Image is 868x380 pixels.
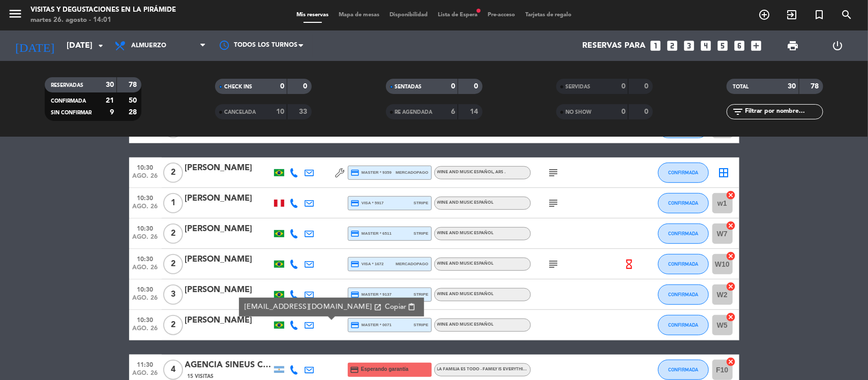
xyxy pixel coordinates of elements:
span: CONFIRMADA [668,322,698,328]
span: SIN CONFIRMAR [51,110,92,115]
i: cancel [726,251,736,261]
span: TOTAL [733,84,749,89]
span: Wine and Music Español [437,231,494,235]
i: search [841,9,853,21]
span: content_paste [408,303,415,311]
i: looks_two [666,39,679,52]
span: CONFIRMADA [668,292,698,297]
span: Wine and Music Español [437,262,494,266]
button: Copiarcontent_paste [381,301,418,313]
button: CONFIRMADA [658,315,709,335]
strong: 28 [129,109,139,116]
i: credit_card [351,260,360,269]
i: credit_card [351,290,360,299]
span: 10:30 [133,222,158,234]
button: CONFIRMADA [658,163,709,183]
div: [PERSON_NAME] [185,223,272,236]
strong: 14 [470,108,480,115]
button: CONFIRMADA [658,284,709,305]
span: Wine and Music Español [437,323,494,327]
div: martes 26. agosto - 14:01 [31,15,176,25]
span: CONFIRMADA [668,261,698,267]
span: Lista de Espera [433,12,483,18]
strong: 9 [110,109,114,116]
span: RE AGENDADA [395,110,433,115]
span: 10:30 [133,161,158,173]
span: Esperando garantía [361,365,408,373]
span: 4 [163,360,183,380]
span: ago. 26 [133,295,158,306]
span: stripe [414,230,429,237]
i: subject [548,197,560,209]
span: SERVIDAS [565,84,590,89]
strong: 0 [451,83,455,90]
i: looks_4 [700,39,713,52]
span: master * 0071 [351,321,392,330]
span: mercadopago [396,261,428,267]
span: print [787,40,799,52]
span: master * 9137 [351,290,392,299]
span: 10:30 [133,192,158,203]
span: master * 9359 [351,168,392,177]
span: Disponibilidad [384,12,433,18]
span: CONFIRMADA [668,200,698,206]
span: Reservas para [582,41,646,51]
i: add_circle_outline [758,9,770,21]
i: arrow_drop_down [95,40,107,52]
span: SENTADAS [395,84,422,89]
i: looks_3 [683,39,696,52]
span: CHECK INS [224,84,252,89]
span: mercadopago [396,169,428,176]
div: LOG OUT [815,30,860,61]
span: 10:30 [133,252,158,264]
span: Almuerzo [131,42,166,49]
i: looks_6 [733,39,746,52]
strong: 0 [280,83,284,90]
span: Mapa de mesas [334,12,384,18]
span: Wine and Music Español [437,292,494,296]
i: credit_card [351,229,360,238]
span: , ARS . [494,170,506,174]
strong: 78 [129,81,139,88]
span: La Familia es Todo - Family is Everything Español [437,367,550,371]
div: [PERSON_NAME] [185,283,272,297]
span: stripe [414,200,429,206]
div: AGENCIA SINEUS CLAUDETE TRAPP X2 - [PERSON_NAME] X2 [185,359,272,372]
span: Mis reservas [291,12,334,18]
span: 10:30 [133,283,158,295]
span: ago. 26 [133,173,158,184]
strong: 33 [300,108,310,115]
span: fiber_manual_record [475,8,482,14]
strong: 78 [811,83,821,90]
i: credit_card [350,365,360,374]
span: 3 [163,284,183,305]
span: CANCELADA [224,110,256,115]
strong: 0 [644,108,650,115]
i: subject [548,258,560,270]
span: Pre-acceso [483,12,520,18]
span: CONFIRMADA [668,170,698,175]
i: cancel [726,220,736,231]
i: filter_list [732,106,744,118]
span: 2 [163,163,183,183]
i: menu [8,6,23,21]
strong: 0 [621,108,625,115]
strong: 0 [304,83,310,90]
i: add_box [750,39,763,52]
strong: 30 [788,83,796,90]
span: ago. 26 [133,264,158,276]
div: Visitas y degustaciones en La Pirámide [31,5,176,15]
button: menu [8,6,23,25]
span: ago. 26 [133,325,158,337]
span: Tarjetas de regalo [520,12,577,18]
i: cancel [726,281,736,292]
i: exit_to_app [786,9,798,21]
i: cancel [726,357,736,367]
strong: 30 [106,81,114,88]
span: CONFIRMADA [51,99,86,104]
div: [PERSON_NAME] [185,314,272,327]
span: Wine and Music Español [437,170,506,174]
span: stripe [414,291,429,298]
span: CONFIRMADA [668,367,698,372]
div: [PERSON_NAME] [185,162,272,175]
